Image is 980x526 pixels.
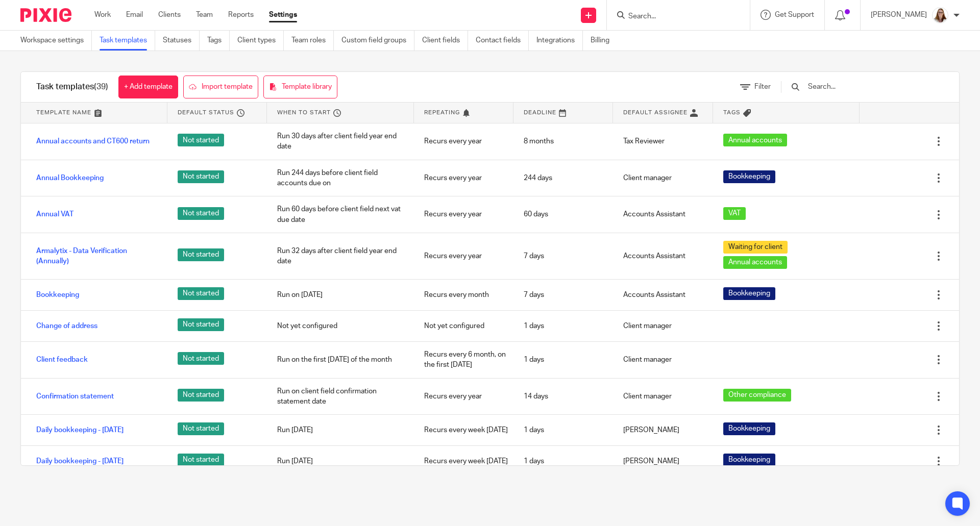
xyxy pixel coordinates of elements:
span: Default assignee [623,108,688,117]
img: Pixie [20,8,71,22]
div: Client manager [613,347,713,372]
img: Me%201.png [932,7,948,23]
a: Tags [207,31,230,51]
div: Run 30 days after client field year end date [267,123,413,160]
span: Template name [36,108,91,117]
div: Client manager [613,313,713,339]
a: Daily bookkeeping - [DATE] [36,425,124,435]
a: Workspace settings [20,31,92,51]
a: Email [126,10,143,20]
span: Default status [178,108,234,117]
a: Client fields [422,31,468,51]
span: Not started [178,454,224,466]
span: (39) [94,83,108,91]
div: [PERSON_NAME] [613,448,713,474]
span: Repeating [424,108,460,117]
a: Annual Bookkeeping [36,173,104,183]
input: Search... [807,81,926,92]
a: Armalytix - Data Verification (Annually) [36,246,157,267]
div: Client manager [613,384,713,409]
div: Client manager [613,165,713,191]
span: Annual accounts [728,257,782,267]
span: Not started [178,170,224,183]
span: Bookkeeping [728,171,770,182]
div: 244 days [513,165,613,191]
h1: Task templates [36,82,108,92]
div: Recurs every year [414,243,513,269]
a: Client types [237,31,284,51]
a: Settings [269,10,297,20]
div: 1 days [513,313,613,339]
div: Recurs every 6 month, on the first [DATE] [414,342,513,378]
span: Deadline [524,108,556,117]
div: Accounts Assistant [613,282,713,308]
a: Work [94,10,111,20]
div: 14 days [513,384,613,409]
a: Team roles [291,31,334,51]
div: 7 days [513,282,613,308]
div: Recurs every year [414,384,513,409]
a: Contact fields [476,31,529,51]
span: When to start [277,108,331,117]
a: Custom field groups [341,31,414,51]
div: Run on the first [DATE] of the month [267,347,413,372]
a: Daily bookkeeping - [DATE] [36,456,124,466]
a: + Add template [118,76,178,98]
div: Tax Reviewer [613,129,713,154]
div: Not yet configured [414,313,513,339]
a: Task templates [100,31,155,51]
span: Bookkeeping [728,455,770,465]
a: Import template [183,76,258,98]
div: Accounts Assistant [613,243,713,269]
div: 1 days [513,417,613,443]
span: Not started [178,248,224,261]
span: Not started [178,352,224,365]
span: Not started [178,318,224,331]
div: Accounts Assistant [613,202,713,227]
div: Run 60 days before client field next vat due date [267,196,413,233]
div: Run on [DATE] [267,282,413,308]
div: Recurs every year [414,165,513,191]
a: Client feedback [36,355,88,365]
span: Waiting for client [728,242,782,252]
a: Reports [228,10,254,20]
div: Run 244 days before client field accounts due on [267,160,413,196]
div: Run on client field confirmation statement date [267,379,413,415]
p: [PERSON_NAME] [871,10,927,20]
div: 60 days [513,202,613,227]
div: Recurs every week [DATE] [414,448,513,474]
a: Bookkeeping [36,290,79,300]
a: Change of address [36,321,97,331]
a: Clients [158,10,181,20]
div: 1 days [513,347,613,372]
a: Template library [263,76,337,98]
a: Annual VAT [36,209,73,219]
div: [PERSON_NAME] [613,417,713,443]
div: Recurs every year [414,129,513,154]
div: Run [DATE] [267,417,413,443]
span: Not started [178,422,224,435]
div: Run 32 days after client field year end date [267,238,413,274]
div: Run [DATE] [267,448,413,474]
a: Statuses [163,31,200,51]
span: Other compliance [728,390,786,400]
a: Confirmation statement [36,391,114,402]
span: Tags [723,108,741,117]
div: Not yet configured [267,313,413,339]
a: Annual accounts and CT600 return [36,136,150,146]
span: Not started [178,287,224,300]
input: Search [627,12,719,21]
span: Get Support [775,11,814,18]
div: Recurs every month [414,282,513,308]
div: 7 days [513,243,613,269]
div: Recurs every week [DATE] [414,417,513,443]
span: Bookkeeping [728,423,770,434]
span: Bookkeeping [728,288,770,298]
div: 8 months [513,129,613,154]
span: Not started [178,134,224,146]
span: VAT [728,208,741,218]
div: Recurs every year [414,202,513,227]
span: Filter [754,83,771,90]
a: Billing [591,31,617,51]
span: Not started [178,389,224,402]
